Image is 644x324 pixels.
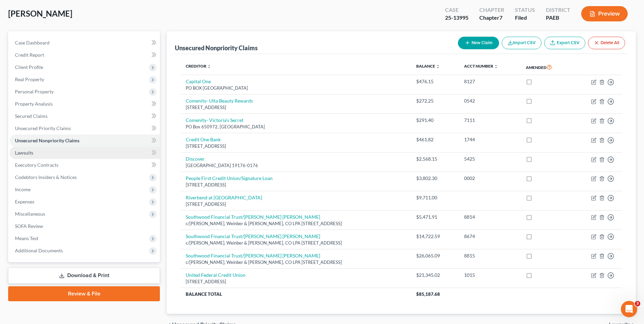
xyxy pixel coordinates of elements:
span: Property Analysis [15,101,53,107]
span: Credit Report [15,52,44,58]
i: unfold_more [207,65,211,69]
iframe: Intercom live chat [621,301,637,317]
div: 0002 [464,175,515,182]
span: Income [15,186,31,192]
span: Miscellaneous [15,211,45,217]
div: 8815 [464,252,515,259]
div: [STREET_ADDRESS] [186,182,405,188]
div: PO Box 650972, [GEOGRAPHIC_DATA] [186,124,405,130]
div: $461.82 [416,136,453,143]
a: Property Analysis [10,98,160,110]
div: 1744 [464,136,515,143]
span: Real Property [15,76,44,82]
div: c/[PERSON_NAME], Weinber & [PERSON_NAME], CO LPA [STREET_ADDRESS] [186,220,405,227]
div: $3,802.30 [416,175,453,182]
div: [STREET_ADDRESS] [186,104,405,111]
span: SOFA Review [15,223,43,229]
span: [PERSON_NAME] [8,8,72,18]
button: Import CSV [502,37,541,49]
a: Export CSV [544,37,585,49]
div: $5,471.91 [416,214,453,220]
div: 8127 [464,78,515,85]
div: [STREET_ADDRESS] [186,143,405,149]
div: 8674 [464,233,515,240]
div: District [546,6,570,14]
div: Case [445,6,468,14]
a: Unsecured Priority Claims [10,122,160,134]
div: $2,568.15 [416,156,453,162]
a: Comenity- Victoria's Secret [186,117,243,123]
span: 3 [635,301,640,306]
div: Chapter [479,14,504,22]
div: $26,065.09 [416,252,453,259]
a: Southwood Financial Trust/[PERSON_NAME] [PERSON_NAME] [186,214,320,220]
div: 5425 [464,156,515,162]
button: Preview [581,6,628,21]
span: Executory Contracts [15,162,58,168]
span: Client Profile [15,64,43,70]
a: Riverbend at [GEOGRAPHIC_DATA] [186,195,262,200]
span: Codebtors Insiders & Notices [15,174,77,180]
div: 0542 [464,97,515,104]
div: 7111 [464,117,515,124]
span: 7 [499,14,502,21]
span: Expenses [15,199,34,204]
a: Balance unfold_more [416,64,440,69]
div: $476.15 [416,78,453,85]
div: PO BOX [GEOGRAPHIC_DATA] [186,85,405,91]
a: Southwood Financial Trust/[PERSON_NAME] [PERSON_NAME] [186,233,320,239]
a: Download & Print [8,268,160,284]
button: New Claim [458,37,499,49]
div: $272.25 [416,97,453,104]
div: PAEB [546,14,570,22]
a: Executory Contracts [10,159,160,171]
div: $9,711.00 [416,194,453,201]
div: [GEOGRAPHIC_DATA] 19176-0176 [186,162,405,169]
a: Discover [186,156,205,162]
th: Amended [520,59,571,75]
a: Case Dashboard [10,37,160,49]
th: Balance Total [180,288,411,300]
span: Case Dashboard [15,40,50,46]
div: 8814 [464,214,515,220]
button: Delete All [588,37,625,49]
a: Lawsuits [10,147,160,159]
span: $85,187.68 [416,291,440,297]
div: [STREET_ADDRESS] [186,278,405,285]
a: Comenity- Ulta Beauty Rewards [186,98,253,104]
a: Secured Claims [10,110,160,122]
div: Chapter [479,6,504,14]
span: Unsecured Priority Claims [15,125,71,131]
span: Lawsuits [15,150,33,156]
div: c/[PERSON_NAME], Weinber & [PERSON_NAME], CO LPA [STREET_ADDRESS] [186,240,405,246]
div: [STREET_ADDRESS] [186,201,405,208]
div: 1015 [464,272,515,278]
div: 25-13995 [445,14,468,22]
div: $14,722.59 [416,233,453,240]
div: Status [515,6,535,14]
a: Credit Report [10,49,160,61]
span: Personal Property [15,89,54,94]
a: United Federal Credit Union [186,272,245,278]
span: Unsecured Nonpriority Claims [15,138,79,143]
div: $291.40 [416,117,453,124]
i: unfold_more [494,65,498,69]
a: Southwood Financial Trust/[PERSON_NAME] [PERSON_NAME] [186,253,320,258]
div: Filed [515,14,535,22]
a: Credit One Bank [186,137,221,142]
a: Unsecured Nonpriority Claims [10,134,160,147]
div: c/[PERSON_NAME], Weinber & [PERSON_NAME], CO LPA [STREET_ADDRESS] [186,259,405,266]
a: SOFA Review [10,220,160,232]
span: Additional Documents [15,248,63,253]
i: unfold_more [436,65,440,69]
span: Secured Claims [15,113,48,119]
a: Acct Number unfold_more [464,64,498,69]
a: People First Credit Union/Signature Loan [186,175,273,181]
a: Review & File [8,286,160,301]
span: Means Test [15,235,38,241]
a: Capital One [186,78,211,84]
a: Creditor unfold_more [186,64,211,69]
div: $21,345.02 [416,272,453,278]
div: Unsecured Nonpriority Claims [175,44,258,52]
